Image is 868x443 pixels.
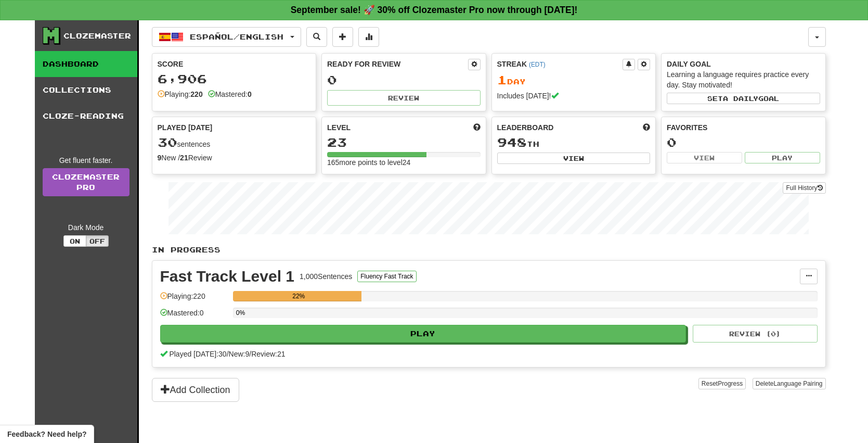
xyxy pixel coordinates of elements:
button: Play [160,325,686,343]
strong: September sale! 🚀 30% off Clozemaster Pro now through [DATE]! [291,5,578,15]
div: 6,906 [158,72,311,85]
button: Search sentences [306,27,327,47]
div: Learning a language requires practice every day. Stay motivated! [667,69,820,90]
button: Add Collection [152,378,239,402]
button: Español/English [152,27,301,47]
div: New / Review [158,153,311,163]
button: More stats [358,27,379,47]
div: 23 [327,136,481,149]
span: This week in points, UTC [643,122,650,133]
div: Streak [497,59,623,69]
div: Includes [DATE]! [497,91,651,101]
button: Play [745,152,820,163]
div: 0 [667,136,820,149]
span: 30 [158,135,177,149]
a: ClozemasterPro [43,168,129,196]
div: Mastered: 0 [160,308,228,325]
button: View [667,152,742,163]
span: Played [DATE]: 30 [169,350,226,358]
span: Progress [718,380,743,387]
button: On [63,235,86,247]
div: Playing: [158,89,203,99]
span: New: 9 [229,350,250,358]
span: Open feedback widget [7,429,86,439]
strong: 9 [158,154,162,162]
div: Day [497,73,651,87]
span: Español / English [190,32,283,41]
button: Full History [783,182,825,194]
div: th [497,136,651,149]
div: sentences [158,136,311,149]
span: Leaderboard [497,122,554,133]
p: In Progress [152,245,826,255]
span: Played [DATE] [158,122,213,133]
button: ResetProgress [698,378,746,389]
div: Score [158,59,311,69]
span: Language Pairing [773,380,822,387]
span: / [249,350,251,358]
div: Get fluent faster. [43,155,129,166]
a: (EDT) [529,61,546,68]
div: Daily Goal [667,59,820,69]
div: Favorites [667,122,820,133]
button: Add sentence to collection [332,27,353,47]
span: 1 [497,72,507,87]
span: Level [327,122,351,133]
span: Review: 21 [251,350,285,358]
a: Collections [35,77,137,103]
a: Cloze-Reading [35,103,137,129]
div: Ready for Review [327,59,468,69]
span: 948 [497,135,527,149]
a: Dashboard [35,51,137,77]
strong: 0 [248,90,252,98]
div: Dark Mode [43,222,129,233]
strong: 220 [190,90,202,98]
button: Review (0) [693,325,818,343]
button: Fluency Fast Track [357,271,416,282]
button: Seta dailygoal [667,93,820,104]
strong: 21 [180,154,188,162]
button: Review [327,90,481,106]
button: Off [86,235,109,247]
div: Clozemaster [63,31,131,41]
div: Fast Track Level 1 [160,269,295,284]
div: 0 [327,73,481,86]
span: / [227,350,229,358]
div: 165 more points to level 24 [327,157,481,168]
button: DeleteLanguage Pairing [753,378,826,389]
div: 22% [236,291,361,301]
div: Mastered: [208,89,252,99]
div: Playing: 220 [160,291,228,308]
button: View [497,153,651,164]
span: a daily [723,95,758,102]
div: 1,000 Sentences [300,271,352,282]
span: Score more points to level up [473,122,481,133]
